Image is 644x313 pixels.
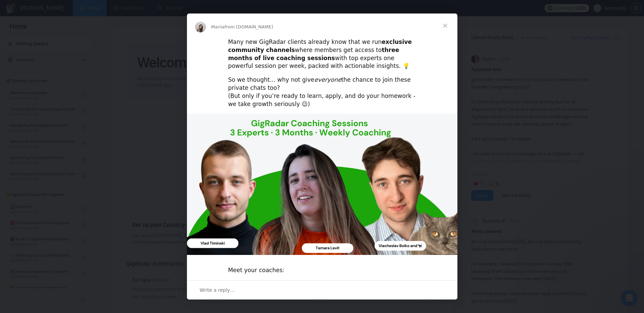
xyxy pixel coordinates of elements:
b: three months of live coaching sessions [228,47,399,61]
div: So we thought… why not give the chance to join these private chats too? (But only if you’re ready... [228,76,416,108]
div: Many new GigRadar clients already know that we run where members get access to with top experts o... [228,38,416,70]
span: Close [433,14,457,38]
span: Mariia [211,24,225,29]
span: Write a reply… [200,286,235,294]
i: everyone [314,76,341,83]
b: exclusive community channels [228,38,412,53]
span: from [DOMAIN_NAME] [224,24,273,29]
div: Open conversation and reply [187,280,457,299]
img: Profile image for Mariia [195,22,206,32]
